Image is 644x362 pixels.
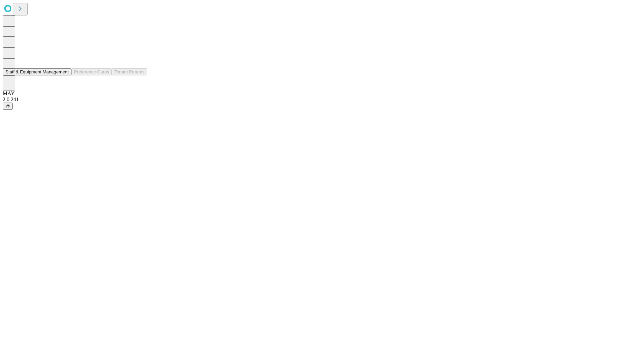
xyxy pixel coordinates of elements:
[3,90,641,97] div: MAY
[71,68,112,75] button: Preference Cards
[112,68,147,75] button: Tenant Params
[3,68,71,75] button: Staff & Equipment Management
[5,104,10,109] span: @
[3,103,13,110] button: @
[3,97,641,103] div: 2.0.241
